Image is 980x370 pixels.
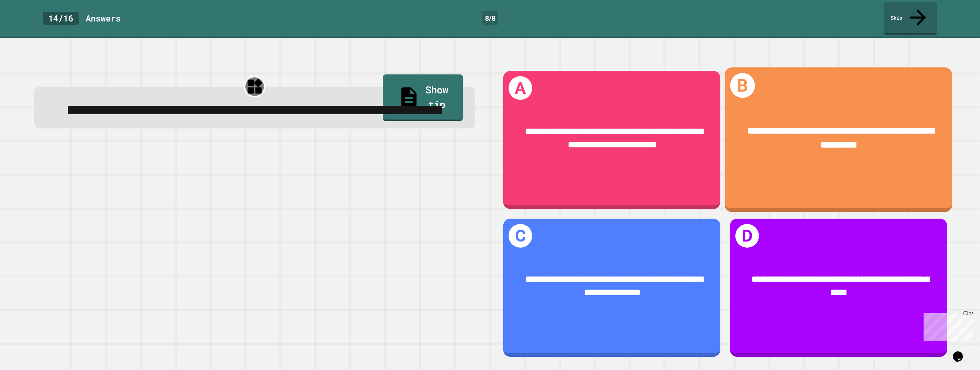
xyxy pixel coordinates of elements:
[884,2,937,35] a: Skip
[509,76,532,100] h1: A
[921,310,973,341] iframe: chat widget
[86,12,121,25] div: Answer s
[735,224,759,248] h1: D
[383,74,463,121] a: Show tip
[43,12,79,25] div: 14 / 16
[3,3,49,45] div: Chat with us now!Close
[509,224,532,248] h1: C
[730,73,755,98] h1: B
[482,11,498,25] div: 8 / 8
[950,341,973,363] iframe: chat widget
